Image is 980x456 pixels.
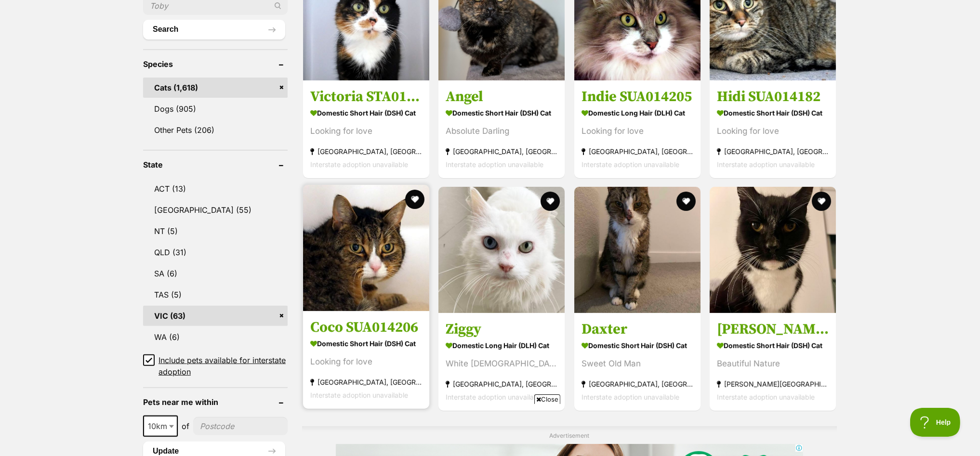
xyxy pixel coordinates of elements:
a: QLD (31) [143,242,288,262]
a: WA (6) [143,327,288,347]
a: Victoria STA013946 Domestic Short Hair (DSH) Cat Looking for love [GEOGRAPHIC_DATA], [GEOGRAPHIC_... [303,80,429,178]
strong: [GEOGRAPHIC_DATA], [GEOGRAPHIC_DATA] [446,144,557,157]
a: TAS (5) [143,285,288,305]
h3: Hidi SUA014182 [717,87,829,105]
a: VIC (63) [143,306,288,326]
iframe: Advertisement [315,408,665,451]
button: favourite [812,192,831,211]
strong: Domestic Short Hair (DSH) Cat [717,339,829,352]
div: White [DEMOGRAPHIC_DATA] [446,357,557,370]
span: Interstate adoption unavailable [310,160,408,168]
span: Interstate adoption unavailable [446,160,543,168]
input: postcode [193,417,288,435]
a: [PERSON_NAME] Domestic Short Hair (DSH) Cat Beautiful Nature [PERSON_NAME][GEOGRAPHIC_DATA] Inter... [710,313,836,411]
button: favourite [676,192,696,211]
span: of [182,420,189,432]
strong: Domestic Short Hair (DSH) Cat [717,105,829,119]
span: Interstate adoption unavailable [582,393,679,401]
strong: Domestic Short Hair (DSH) Cat [582,339,693,352]
strong: [GEOGRAPHIC_DATA], [GEOGRAPHIC_DATA] [717,144,829,157]
img: Ziggy - Domestic Long Hair (DLH) Cat [438,187,565,313]
a: Include pets available for interstate adoption [143,354,288,378]
a: SA (6) [143,263,288,284]
span: Interstate adoption unavailable [310,391,408,399]
span: Interstate adoption unavailable [717,393,815,401]
span: Close [534,394,560,404]
strong: [GEOGRAPHIC_DATA], [GEOGRAPHIC_DATA] [582,378,693,391]
h3: Angel [446,87,557,105]
a: Daxter Domestic Short Hair (DSH) Cat Sweet Old Man [GEOGRAPHIC_DATA], [GEOGRAPHIC_DATA] Interstat... [574,313,701,411]
strong: Domestic Long Hair (DLH) Cat [446,339,557,352]
strong: [GEOGRAPHIC_DATA], [GEOGRAPHIC_DATA] [446,378,557,391]
span: Interstate adoption unavailable [446,393,543,401]
strong: [GEOGRAPHIC_DATA], [GEOGRAPHIC_DATA] [582,144,693,157]
span: Interstate adoption unavailable [717,160,815,168]
a: Ziggy Domestic Long Hair (DLH) Cat White [DEMOGRAPHIC_DATA] [GEOGRAPHIC_DATA], [GEOGRAPHIC_DATA] ... [438,313,565,411]
img: Shelly - Domestic Short Hair (DSH) Cat [710,187,836,313]
span: Interstate adoption unavailable [582,160,679,168]
header: Species [143,60,288,68]
h3: Daxter [582,320,693,339]
h3: [PERSON_NAME] [717,320,829,339]
a: [GEOGRAPHIC_DATA] (55) [143,200,288,220]
div: Looking for love [310,355,422,368]
span: Include pets available for interstate adoption [159,354,288,378]
div: Looking for love [582,124,693,137]
div: Beautiful Nature [717,357,829,370]
a: Indie SUA014205 Domestic Long Hair (DLH) Cat Looking for love [GEOGRAPHIC_DATA], [GEOGRAPHIC_DATA... [574,80,701,178]
strong: [GEOGRAPHIC_DATA], [GEOGRAPHIC_DATA] [310,376,422,389]
span: 10km [143,416,178,437]
header: State [143,160,288,169]
img: Coco SUA014206 - Domestic Short Hair (DSH) Cat [303,185,429,311]
span: 10km [144,419,177,433]
strong: Domestic Short Hair (DSH) Cat [446,105,557,119]
a: Coco SUA014206 Domestic Short Hair (DSH) Cat Looking for love [GEOGRAPHIC_DATA], [GEOGRAPHIC_DATA... [303,311,429,409]
button: Search [143,20,285,39]
a: Dogs (905) [143,99,288,119]
a: ACT (13) [143,179,288,199]
a: Angel Domestic Short Hair (DSH) Cat Absolute Darling [GEOGRAPHIC_DATA], [GEOGRAPHIC_DATA] Interst... [438,80,565,178]
a: Other Pets (206) [143,120,288,140]
div: Sweet Old Man [582,357,693,370]
div: Absolute Darling [446,124,557,137]
strong: Domestic Short Hair (DSH) Cat [310,105,422,119]
strong: [GEOGRAPHIC_DATA], [GEOGRAPHIC_DATA] [310,144,422,157]
h3: Coco SUA014206 [310,318,422,337]
button: favourite [541,192,560,211]
a: NT (5) [143,221,288,241]
h3: Victoria STA013946 [310,87,422,105]
img: Daxter - Domestic Short Hair (DSH) Cat [574,187,701,313]
a: Cats (1,618) [143,78,288,98]
div: Looking for love [717,124,829,137]
h3: Indie SUA014205 [582,87,693,105]
a: Hidi SUA014182 Domestic Short Hair (DSH) Cat Looking for love [GEOGRAPHIC_DATA], [GEOGRAPHIC_DATA... [710,80,836,178]
div: Looking for love [310,124,422,137]
strong: [PERSON_NAME][GEOGRAPHIC_DATA] [717,378,829,391]
button: favourite [405,190,424,209]
h3: Ziggy [446,320,557,339]
iframe: Help Scout Beacon - Open [910,408,961,437]
strong: Domestic Long Hair (DLH) Cat [582,105,693,119]
header: Pets near me within [143,398,288,406]
strong: Domestic Short Hair (DSH) Cat [310,337,422,351]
